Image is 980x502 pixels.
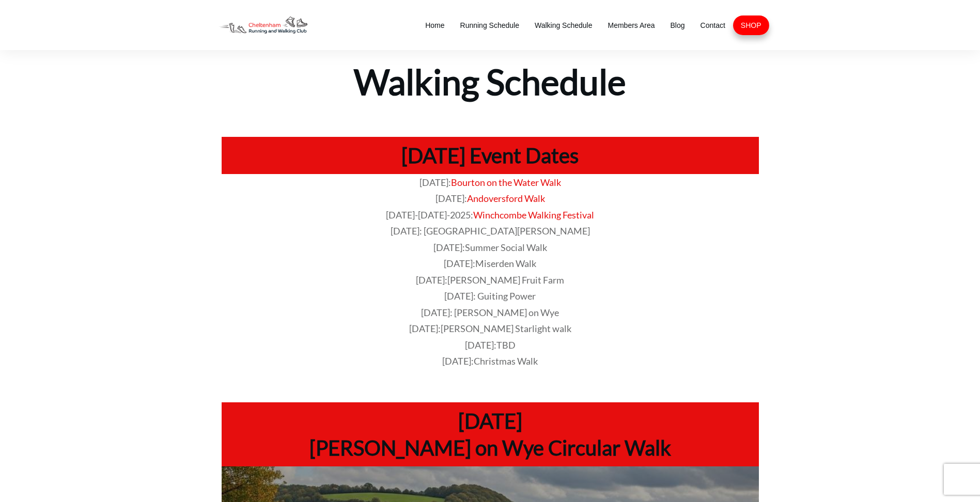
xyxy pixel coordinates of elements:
a: Walking Schedule [535,18,593,33]
h1: [DATE] Event Dates [227,142,754,169]
a: Andoversford Walk [467,193,545,204]
span: [DATE]: [433,242,547,253]
h1: Walking Schedule [212,51,769,104]
h1: [PERSON_NAME] on Wye Circular Walk [227,434,754,461]
span: [DATE]: [GEOGRAPHIC_DATA][PERSON_NAME] [391,225,590,237]
span: [PERSON_NAME] Starlight walk [441,323,571,334]
span: Christmas Walk [474,355,538,367]
a: Blog [671,18,685,33]
a: Running Schedule [460,18,519,33]
span: TBD [496,339,516,351]
a: SHOP [741,18,761,33]
a: Members Area [608,18,655,33]
span: Summer Social Walk [465,242,547,253]
span: [DATE]: [PERSON_NAME] on Wye [421,307,559,318]
span: Miserden Walk [475,258,536,269]
span: [DATE]: [419,177,451,188]
span: [PERSON_NAME] Fruit Farm [447,274,564,286]
span: [DATE]: [416,274,564,286]
a: Contact [701,18,725,33]
h1: [DATE] [227,407,754,434]
span: [DATE]: [444,258,536,269]
img: Decathlon [211,10,315,40]
span: [DATE]-[DATE]-2025: [386,209,473,221]
span: [DATE]: [409,323,571,334]
a: Bourton on the Water Walk [451,177,561,188]
a: Winchcombe Walking Festival [473,209,594,221]
span: [DATE]: [465,339,516,351]
span: [DATE]: [442,355,538,367]
a: Home [425,18,444,33]
span: [DATE]: [435,193,467,204]
span: [DATE]: Guiting Power [444,290,536,302]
